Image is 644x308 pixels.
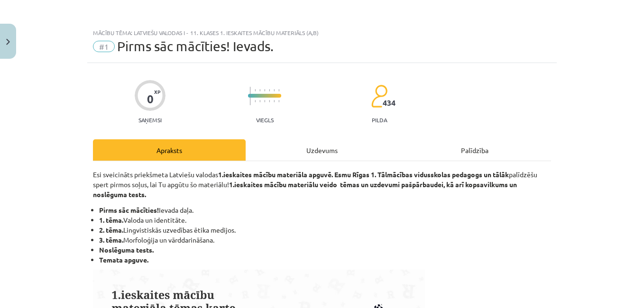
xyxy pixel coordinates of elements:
[259,89,260,91] img: icon-short-line-57e1e144782c952c97e751825c79c345078a6d821885a25fce030b3d8c18986b.svg
[147,92,154,106] div: 0
[99,216,123,224] strong: 1. tēma.
[99,236,123,244] strong: 3. tēma.
[117,38,274,54] span: Pirms sāc mācīties! Ievads.
[99,215,551,225] li: Valoda un identitāte.
[218,170,509,179] b: 1.ieskaites mācību materiāla apguvē. Esmu Rīgas 1. Tālmācības vidusskolas pedagogs un tālāk
[274,100,275,102] img: icon-short-line-57e1e144782c952c97e751825c79c345078a6d821885a25fce030b3d8c18986b.svg
[398,139,551,161] div: Palīdzība
[383,99,396,107] span: 434
[269,89,270,91] img: icon-short-line-57e1e144782c952c97e751825c79c345078a6d821885a25fce030b3d8c18986b.svg
[99,206,159,214] strong: Pirms sāc mācīties!
[269,100,270,102] img: icon-short-line-57e1e144782c952c97e751825c79c345078a6d821885a25fce030b3d8c18986b.svg
[154,89,160,94] span: XP
[255,100,256,102] img: icon-short-line-57e1e144782c952c97e751825c79c345078a6d821885a25fce030b3d8c18986b.svg
[99,225,551,235] li: Lingvistiskās uzvedības ētika medijos.
[93,29,551,36] div: Mācību tēma: Latviešu valodas i - 11. klases 1. ieskaites mācību materiāls (a,b)
[135,117,166,123] p: Saņemsi
[246,139,398,161] div: Uzdevums
[99,235,551,245] li: Morfoloģija un vārddarināšana.
[93,41,115,52] span: #1
[6,39,10,45] img: icon-close-lesson-0947bae3869378f0d4975bcd49f059093ad1ed9edebbc8119c70593378902aed.svg
[99,245,154,254] strong: Noslēguma tests.
[93,170,551,199] p: Esi sveicināts priekšmeta Latviešu valodas palīdzēšu spert pirmos soļus, lai Tu apgūtu šo materiālu!
[99,255,148,264] strong: Temata apguve.
[264,89,265,91] img: icon-short-line-57e1e144782c952c97e751825c79c345078a6d821885a25fce030b3d8c18986b.svg
[278,100,279,102] img: icon-short-line-57e1e144782c952c97e751825c79c345078a6d821885a25fce030b3d8c18986b.svg
[278,89,279,91] img: icon-short-line-57e1e144782c952c97e751825c79c345078a6d821885a25fce030b3d8c18986b.svg
[372,117,387,123] p: pilda
[250,87,251,105] img: icon-long-line-d9ea69661e0d244f92f715978eff75569469978d946b2353a9bb055b3ed8787d.svg
[99,226,123,234] strong: 2. tēma.
[264,100,265,102] img: icon-short-line-57e1e144782c952c97e751825c79c345078a6d821885a25fce030b3d8c18986b.svg
[371,84,387,108] img: students-c634bb4e5e11cddfef0936a35e636f08e4e9abd3cc4e673bd6f9a4125e45ecb1.svg
[256,117,274,123] p: Viegls
[274,89,275,91] img: icon-short-line-57e1e144782c952c97e751825c79c345078a6d821885a25fce030b3d8c18986b.svg
[93,139,246,161] div: Apraksts
[255,89,256,91] img: icon-short-line-57e1e144782c952c97e751825c79c345078a6d821885a25fce030b3d8c18986b.svg
[99,205,551,215] li: Ievada daļa.
[93,180,517,199] b: 1.ieskaites mācību materiālu veido tēmas un uzdevumi pašpārbaudei, kā arī kopsavilkums un noslēgu...
[259,100,260,102] img: icon-short-line-57e1e144782c952c97e751825c79c345078a6d821885a25fce030b3d8c18986b.svg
